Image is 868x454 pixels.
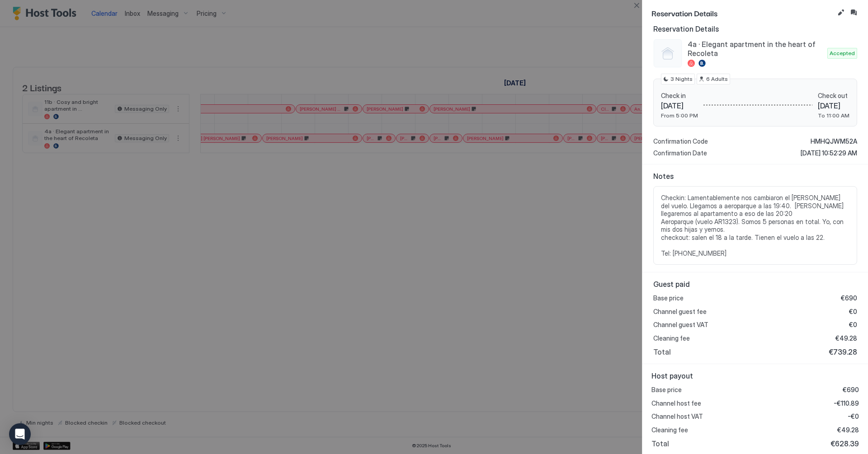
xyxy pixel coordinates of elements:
[801,149,857,157] span: [DATE] 10:52:29 AM
[818,92,849,100] span: Check out
[651,7,834,19] span: Reservation Details
[835,7,846,18] button: Edit reservation
[688,40,824,58] span: 4a · Elegant apartment in the heart of Recoleta
[849,308,857,316] span: €0
[848,7,859,18] button: Inbox
[661,92,698,100] span: Check in
[848,412,859,421] span: -€0
[9,423,31,445] div: Open Intercom Messenger
[661,194,849,257] span: Checkin: Lamentablemente nos cambiaron el [PERSON_NAME] del vuelo. Llegamos a aeroparque a las 19...
[653,280,857,289] span: Guest paid
[651,386,682,394] span: Base price
[661,112,698,119] span: From 5:00 PM
[835,334,857,342] span: €49.28
[653,294,684,302] span: Base price
[829,347,857,356] span: €739.28
[653,137,708,145] span: Confirmation Code
[651,439,669,448] span: Total
[670,75,693,83] span: 3 Nights
[849,321,857,329] span: €0
[843,386,859,394] span: €690
[811,137,857,145] span: HMHQJWM52A
[653,308,707,316] span: Channel guest fee
[651,412,703,421] span: Channel host VAT
[830,49,855,57] span: Accepted
[653,24,857,33] span: Reservation Details
[818,112,849,119] span: To 11:00 AM
[661,101,698,110] span: [DATE]
[653,334,690,342] span: Cleaning fee
[818,101,849,110] span: [DATE]
[706,75,728,83] span: 6 Adults
[653,149,707,157] span: Confirmation Date
[651,426,688,434] span: Cleaning fee
[651,399,701,407] span: Channel host fee
[653,347,671,356] span: Total
[653,321,708,329] span: Channel guest VAT
[837,426,859,434] span: €49.28
[841,294,857,302] span: €690
[830,439,859,448] span: €628.39
[651,371,859,380] span: Host payout
[834,399,859,407] span: -€110.89
[653,172,857,181] span: Notes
